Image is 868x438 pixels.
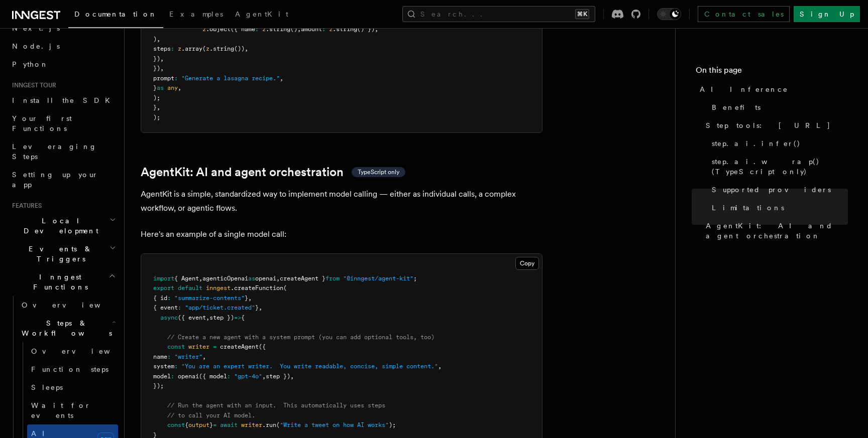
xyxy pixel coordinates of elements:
span: Features [8,202,42,210]
span: : [255,26,259,33]
span: } [255,304,259,311]
span: createAgent [220,343,259,350]
span: , [245,45,248,52]
span: step.ai.infer() [712,138,801,149]
span: AgentKit: AI and agent orchestration [706,221,848,241]
span: () }) [357,26,375,33]
span: , [290,373,294,380]
a: Next.js [8,19,118,37]
span: Sleeps [31,383,63,391]
span: agenticOpenai [202,275,248,282]
span: Limitations [712,203,784,213]
span: AI Inference [700,84,788,94]
span: amount [301,26,322,33]
button: Inngest Functions [8,268,118,296]
span: system [153,363,174,370]
a: Documentation [68,3,163,28]
span: name [153,353,167,360]
span: } [209,421,213,428]
a: Limitations [708,199,848,217]
span: , [259,304,262,311]
span: "You are an expert writer. You write readable, concise, simple content." [181,363,438,370]
span: z [202,26,206,33]
span: Documentation [74,10,157,18]
span: prompt [153,75,174,82]
span: // Create a new agent with a system prompt (you can add optional tools, too) [167,334,435,341]
button: Events & Triggers [8,240,118,268]
span: ( [283,284,287,291]
span: z [178,45,181,52]
span: "Write a tweet on how AI works" [280,421,389,428]
span: , [375,26,378,33]
span: ({ [259,343,266,350]
span: } [153,104,157,111]
span: ); [389,421,396,428]
span: ({ event [178,314,206,321]
span: : [167,353,171,360]
span: } [245,295,248,302]
span: .object [206,26,231,33]
a: AI Inference [696,80,848,98]
span: step.ai.wrap() (TypeScript only) [712,157,848,177]
span: , [160,65,164,72]
span: as [157,84,164,91]
span: "@inngest/agent-kit" [343,275,413,282]
span: as [248,275,255,282]
span: Examples [169,10,223,18]
span: import [153,275,174,282]
span: ); [153,114,160,121]
a: Node.js [8,37,118,55]
p: AgentKit is a simple, standardized way to implement model calling — either as individual calls, a... [141,187,542,215]
span: "summarize-contents" [174,295,245,302]
span: , [202,353,206,360]
span: .run [262,421,276,428]
span: { event [153,304,178,311]
span: .string [209,45,234,52]
a: Contact sales [698,6,790,22]
span: }) [153,55,160,62]
span: model [153,373,171,380]
span: : [171,373,174,380]
span: ({ name [231,26,255,33]
a: step.ai.infer() [708,134,848,153]
span: Steps & Workflows [18,318,112,338]
a: Supported providers [708,181,848,199]
span: , [199,275,202,282]
span: Next.js [12,24,60,32]
span: ) [153,36,157,43]
a: step.ai.wrap() (TypeScript only) [708,153,848,181]
span: { id [153,295,167,302]
span: Inngest Functions [8,272,108,292]
span: async [160,314,178,321]
a: Step tools: [URL] [702,116,848,134]
span: : [171,45,174,52]
span: , [160,55,164,62]
span: step }) [266,373,290,380]
span: () [290,26,297,33]
span: createAgent } [280,275,325,282]
span: step }) [209,314,234,321]
span: , [157,36,160,43]
span: Benefits [712,102,761,112]
span: z [262,26,266,33]
span: : [167,295,171,302]
span: , [280,75,283,82]
span: .array [181,45,202,52]
span: ()) [234,45,245,52]
p: Here's an example of a single model call: [141,227,542,241]
a: Overview [18,296,118,314]
span: writer [188,343,209,350]
a: Your first Functions [8,109,118,137]
a: Leveraging Steps [8,137,118,166]
a: Setting up your app [8,166,118,194]
span: any [167,84,178,91]
span: , [297,26,301,33]
span: , [276,275,280,282]
span: ); [153,94,160,101]
a: AgentKit: AI and agent orchestration [702,217,848,245]
span: => [234,314,241,321]
span: , [206,314,209,321]
a: Sign Up [794,6,860,22]
span: .createFunction [231,284,283,291]
span: .string [266,26,290,33]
